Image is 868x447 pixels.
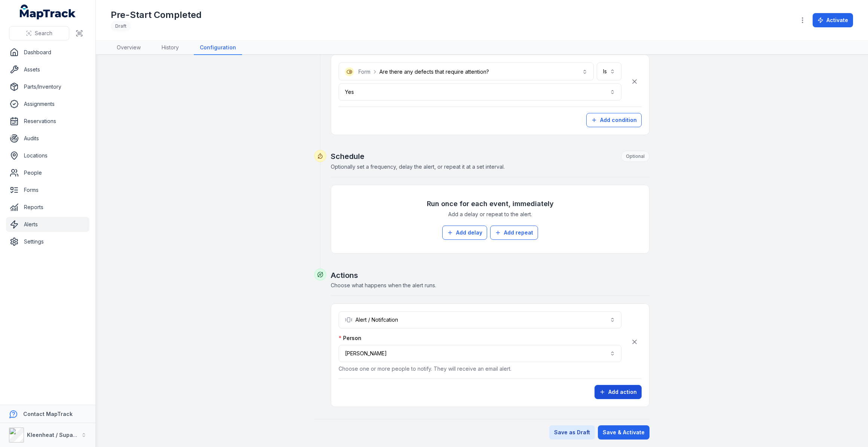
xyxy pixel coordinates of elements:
button: Activate [813,13,853,27]
a: Assets [6,62,89,77]
strong: Kleenheat / Supagas [27,432,83,438]
a: People [6,165,89,180]
a: Forms [6,183,89,198]
button: FormAre there any defects that require attention? [339,62,594,80]
span: Optionally set a frequency, delay the alert, or repeat it at a set interval. [331,163,505,170]
h3: Run once for each event, immediately [427,199,554,209]
div: Optional [621,151,650,162]
h2: Actions [331,270,650,281]
button: Search [9,26,69,40]
a: Dashboard [6,45,89,60]
button: Save & Activate [598,425,650,440]
button: Save as Draft [549,425,595,440]
a: Reports [6,200,89,215]
label: Person [339,334,361,342]
a: Settings [6,234,89,249]
button: Add delay [442,226,487,240]
button: Add action [595,385,642,399]
button: Add repeat [490,226,538,240]
a: Audits [6,131,89,146]
a: Assignments [6,97,89,111]
a: Reservations [6,114,89,129]
a: MapTrack [20,4,76,19]
span: Add a delay or repeat to the alert. [448,211,532,218]
strong: Contact MapTrack [23,411,73,417]
span: Search [35,30,52,37]
a: Locations [6,148,89,163]
div: Draft [111,21,131,31]
span: Choose what happens when the alert runs. [331,282,436,288]
button: Yes [339,83,621,101]
button: [PERSON_NAME] [339,345,621,362]
button: Alert / Notifcation [339,311,621,328]
button: Is [597,62,621,80]
h2: Schedule [331,151,650,162]
a: History [156,41,185,55]
a: Parts/Inventory [6,79,89,94]
p: Choose one or more people to notify. They will receive an email alert. [339,365,621,373]
a: Alerts [6,217,89,232]
a: Overview [111,41,147,55]
h1: Pre-Start Completed [111,9,202,21]
a: Configuration [194,41,242,55]
button: Add condition [586,113,642,127]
